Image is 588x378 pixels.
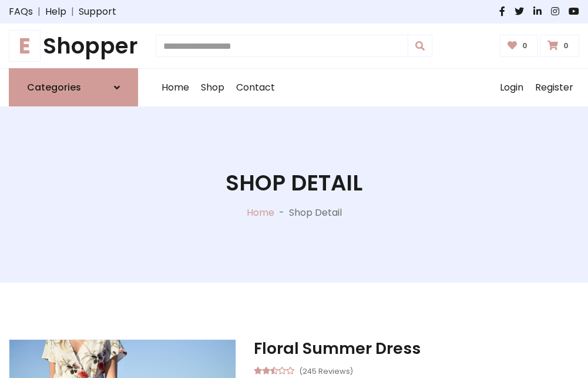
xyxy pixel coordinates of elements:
span: 0 [560,41,572,51]
a: FAQs [9,5,33,19]
p: - [274,206,289,220]
a: Shop [195,69,230,106]
h1: Shop Detail [226,170,362,196]
p: Shop Detail [289,206,342,220]
h6: Categories [27,82,81,93]
a: Home [247,206,274,219]
a: Home [156,69,195,106]
a: 0 [500,35,538,57]
a: Categories [9,68,138,106]
span: | [66,5,79,19]
span: E [9,30,41,62]
a: 0 [540,35,579,57]
a: EShopper [9,33,138,59]
a: Help [45,5,66,19]
span: 0 [519,41,530,51]
h1: Shopper [9,33,138,59]
a: Login [494,69,529,106]
a: Support [79,5,116,19]
span: | [33,5,45,19]
a: Contact [230,69,281,106]
small: (245 Reviews) [299,363,353,377]
h3: Floral Summer Dress [254,339,579,358]
a: Register [529,69,579,106]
